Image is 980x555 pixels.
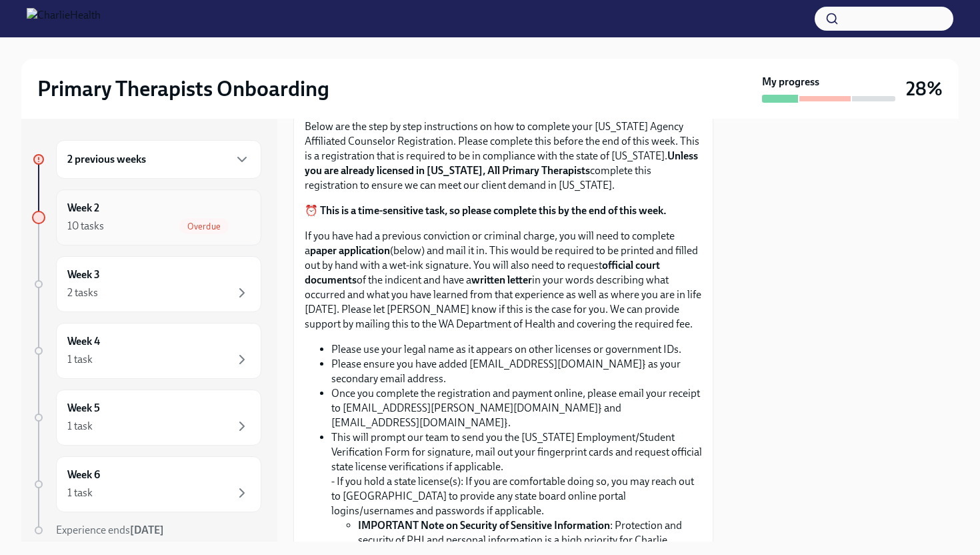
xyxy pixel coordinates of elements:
h6: Week 2 [67,201,99,215]
span: Experience ends [56,524,164,536]
p: Below are the step by step instructions on how to complete your [US_STATE] Agency Affiliated Coun... [305,119,702,193]
h6: Week 4 [67,334,100,349]
strong: written letter [471,273,532,286]
h6: Week 5 [67,401,100,416]
h6: Week 6 [67,468,100,482]
strong: [DATE] [130,524,164,536]
div: 2 previous weeks [56,140,261,179]
h6: Week 3 [67,267,100,282]
a: Week 51 task [32,390,261,446]
a: Week 61 task [32,456,261,512]
strong: ⏰ This is a time-sensitive task, so please complete this by the end of this week. [305,204,667,217]
h6: 2 previous weeks [67,152,146,167]
img: CharlieHealth [27,8,101,29]
li: Please ensure you have added [EMAIL_ADDRESS][DOMAIN_NAME]} as your secondary email address. [331,357,702,386]
li: Please use your legal name as it appears on other licenses or government IDs. [331,342,702,357]
h2: Primary Therapists Onboarding [37,75,329,102]
strong: My progress [762,75,819,89]
a: Week 210 tasksOverdue [32,189,261,245]
div: 1 task [67,486,93,500]
div: 1 task [67,352,93,367]
div: 2 tasks [67,286,98,300]
div: 10 tasks [67,219,104,233]
a: Week 32 tasks [32,256,261,312]
strong: IMPORTANT Note on Security of Sensitive Information [358,519,610,532]
div: 1 task [67,419,93,434]
h3: 28% [906,77,943,101]
li: Once you complete the registration and payment online, please email your receipt to [EMAIL_ADDRES... [331,386,702,430]
a: Week 41 task [32,323,261,379]
strong: paper application [310,244,390,257]
p: If you have had a previous conviction or criminal charge, you will need to complete a (below) and... [305,229,702,332]
span: Overdue [179,221,229,231]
